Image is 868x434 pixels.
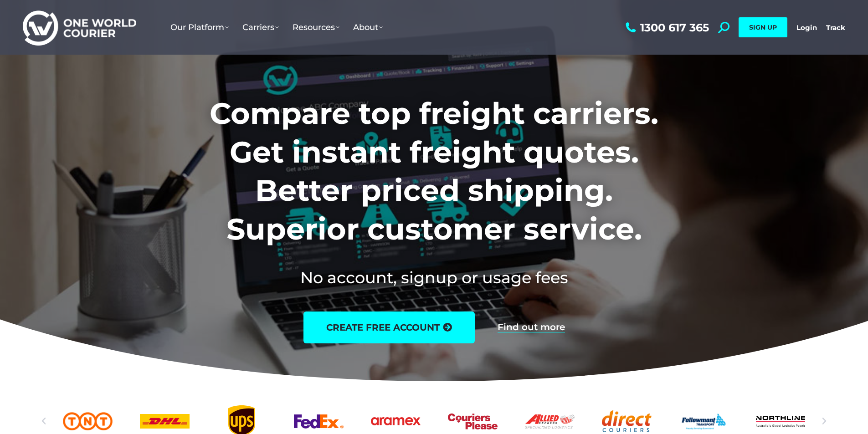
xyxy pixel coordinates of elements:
span: Carriers [242,22,279,32]
a: SIGN UP [739,17,787,37]
span: About [353,22,383,32]
h1: Compare top freight carriers. Get instant freight quotes. Better priced shipping. Superior custom... [149,94,719,248]
span: Our Platform [170,22,229,32]
a: Find out more [498,322,565,332]
h2: No account, signup or usage fees [149,266,719,289]
a: About [346,13,390,41]
a: Resources [286,13,346,41]
a: Our Platform [164,13,236,41]
span: SIGN UP [749,23,777,31]
a: create free account [303,311,475,343]
img: One World Courier [23,9,136,46]
a: Carriers [236,13,286,41]
a: Track [826,23,845,32]
a: 1300 617 365 [623,22,709,33]
span: Resources [293,22,339,32]
a: Login [796,23,817,32]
